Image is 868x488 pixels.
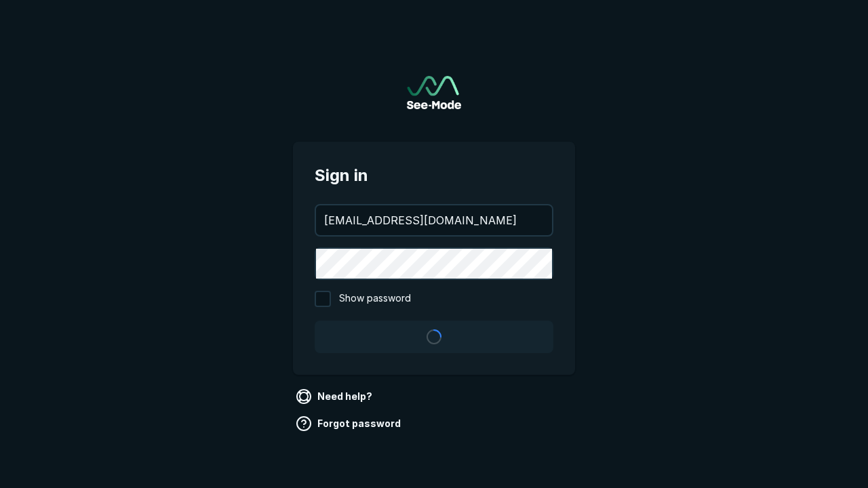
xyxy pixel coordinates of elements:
a: Go to sign in [407,76,461,109]
a: Forgot password [293,413,406,434]
input: your@email.com [316,205,552,235]
img: See-Mode Logo [407,76,461,109]
span: Sign in [315,163,553,188]
span: Show password [339,291,411,307]
a: Need help? [293,386,378,407]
